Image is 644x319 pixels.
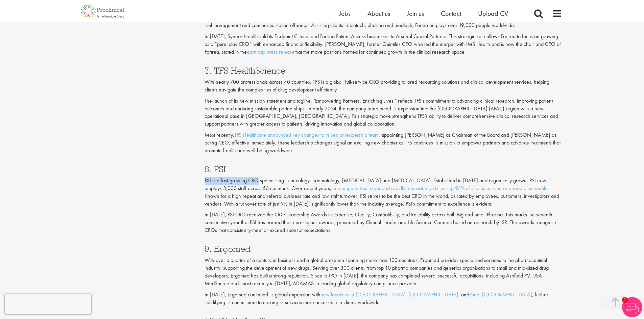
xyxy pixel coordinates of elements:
[205,257,562,287] p: With over a quarter of a century in business and a global presence spanning more than 100 countri...
[205,244,562,253] h3: 9. Ergomed
[205,97,562,128] p: The launch of its new mission statement and tagline, "Empowering Partners. Enriching Lives," refl...
[367,9,390,18] a: About us
[205,165,562,174] h3: 8. PSI
[234,131,379,138] a: TFS Healthcare announced key changes to its senior leadership team
[205,291,562,307] p: In [DATE], Ergomed continued its global expansion with , and , further solidifying its commitment...
[441,9,461,18] a: Contact
[205,78,562,94] p: With nearly 700 professionals across 40 countries, TFS is a global, full-service CRO providing ta...
[247,48,294,55] a: earnings press release
[320,291,458,298] a: new locations in [GEOGRAPHIC_DATA], [GEOGRAPHIC_DATA]
[407,9,424,18] a: Join us
[469,291,532,298] a: Pune, [GEOGRAPHIC_DATA]
[339,9,351,18] a: Jobs
[622,297,628,303] span: 1
[331,185,548,192] a: the company has expanded rapidly, consistently delivering 93% of studies on time or ahead of sche...
[205,177,562,208] p: PSI is a fast-growing CRO specialising in oncology, haematology, [MEDICAL_DATA] and [MEDICAL_DATA...
[205,211,562,234] p: In [DATE], PSI CRO received the CRO Leadership Awards in Expertise, Quality, Compatibility, and R...
[205,33,562,56] p: In [DATE], Syneos Health sold its Endpoint Clinical and Fortrea Patient Access businesses to Arse...
[205,131,562,155] p: Most recently, , appointing [PERSON_NAME] as Chairman of the Board and [PERSON_NAME] as acting CE...
[205,66,562,75] h3: 7. TFS HealthScience
[622,297,642,317] img: Chatbot
[5,294,91,314] iframe: reCAPTCHA
[478,9,508,18] a: Upload CV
